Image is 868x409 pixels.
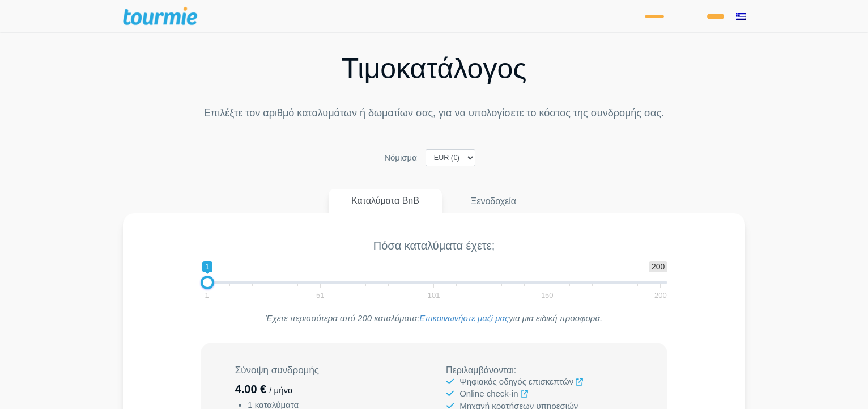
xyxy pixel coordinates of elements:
span: 1 [203,293,210,298]
a: Δωρεάν δοκιμή [707,14,724,19]
p: Έχετε περισσότερα από 200 καταλύματα; για μια ειδική προσφορά. [201,312,668,324]
span: Περιλαμβάνονται [446,365,514,375]
button: Καταλύματα BnB [329,189,442,213]
h5: Πόσα καταλύματα έχετε; [201,239,668,252]
h5: Σύνοψη συνδρομής [235,365,422,376]
h2: Τιμοκατάλογος [123,52,745,86]
span: Online check-in [459,389,518,398]
span: 1 [202,261,212,272]
span: / μήνα [269,385,293,395]
span: 150 [539,293,555,298]
label: Nόμισμα [384,151,417,163]
span: 200 [649,261,667,272]
h5: : [446,365,633,376]
a: Τιμοκατάλογος [645,15,664,18]
span: 51 [314,293,326,298]
span: 101 [426,293,442,298]
span: 200 [653,293,669,298]
span: 4.00 € [235,383,267,395]
p: Επιλέξτε τον αριθμό καταλυμάτων ή δωματίων σας, για να υπολογίσετε το κόστος της συνδρομής σας. [123,106,745,121]
span: Ψηφιακός οδηγός επισκεπτών [459,377,573,386]
a: Επικοινωνήστε μαζί μας [419,313,509,323]
button: Ξενοδοχεία [448,189,539,214]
